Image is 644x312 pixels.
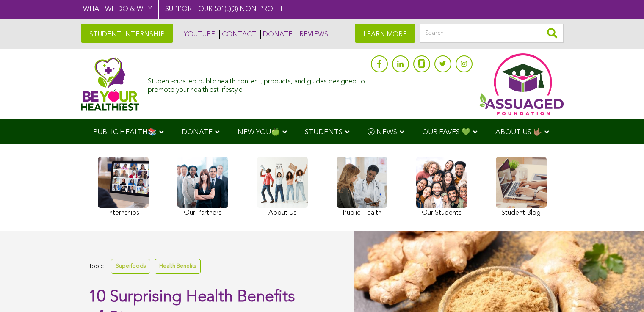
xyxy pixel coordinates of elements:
a: Health Benefits [155,259,201,273]
iframe: Chat Widget [602,271,644,312]
img: glassdoor [418,59,424,68]
a: LEARN MORE [355,24,415,43]
span: Ⓥ NEWS [368,129,397,136]
a: STUDENT INTERNSHIP [81,24,173,43]
a: REVIEWS [297,30,328,39]
div: Student-curated public health content, products, and guides designed to promote your healthiest l... [148,74,366,94]
span: DONATE [182,129,213,136]
span: Topic: [88,261,105,272]
span: NEW YOU🍏 [238,129,280,136]
div: Navigation Menu [81,119,564,144]
img: Assuaged App [479,53,564,115]
span: STUDENTS [305,129,343,136]
input: Search [420,24,564,43]
a: DONATE [260,30,293,39]
span: OUR FAVES 💚 [422,129,470,136]
a: CONTACT [219,30,256,39]
a: YOUTUBE [182,30,215,39]
a: Superfoods [111,259,150,273]
span: ABOUT US 🤟🏽 [495,129,542,136]
span: PUBLIC HEALTH📚 [93,129,157,136]
img: Assuaged [81,57,140,111]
